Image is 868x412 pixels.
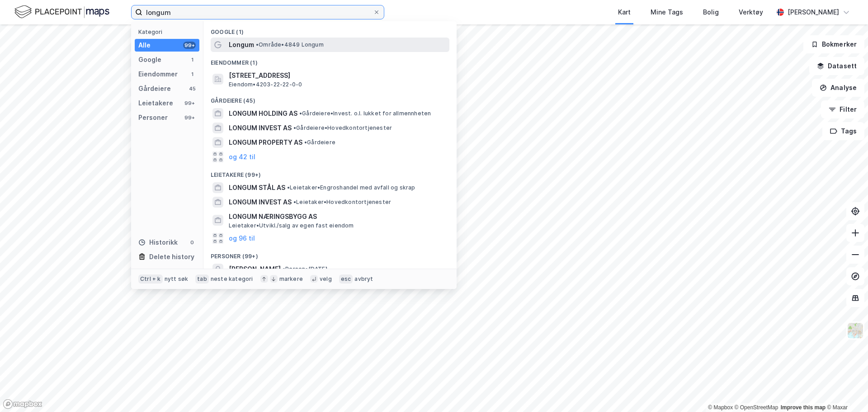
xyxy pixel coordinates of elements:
div: Personer (99+) [203,246,457,262]
div: Eiendommer (1) [203,52,457,68]
span: Eiendom • 4203-22-22-0-0 [229,81,302,88]
button: og 96 til [229,233,255,244]
div: Ctrl + k [138,275,163,284]
span: Gårdeiere [304,139,335,146]
div: Google (1) [203,21,457,38]
div: Delete history [149,251,194,262]
span: LONGUM INVEST AS [229,197,292,208]
span: LONGUM NÆRINGSBYGG AS [229,211,446,222]
span: • [293,199,296,205]
button: Filter [821,100,864,118]
span: Leietaker • Hovedkontortjenester [293,199,391,206]
div: esc [339,275,353,284]
div: Eiendommer [138,69,178,80]
span: Område • 4849 Longum [256,41,324,48]
div: Personer [138,112,168,123]
button: Analyse [812,79,864,97]
span: Longum [229,39,254,50]
span: LONGUM PROPERTY AS [229,137,302,148]
span: Gårdeiere • Hovedkontortjenester [293,124,392,132]
span: LONGUM STÅL AS [229,182,285,193]
a: Mapbox [708,404,733,411]
span: LONGUM INVEST AS [229,123,292,133]
div: tab [195,275,209,284]
button: og 42 til [229,152,255,162]
span: [STREET_ADDRESS] [229,70,446,81]
span: • [293,124,296,131]
input: Søk på adresse, matrikkel, gårdeiere, leietakere eller personer [142,5,373,19]
button: Datasett [809,57,864,75]
a: OpenStreetMap [735,404,778,411]
div: avbryt [354,275,373,283]
div: Alle [138,40,151,51]
div: Gårdeiere (45) [203,90,457,106]
span: Leietaker • Utvikl./salg av egen fast eiendom [229,222,354,229]
div: 1 [189,71,196,78]
div: nytt søk [165,275,189,283]
div: Kategori [138,28,199,35]
img: logo.f888ab2527a4732fd821a326f86c7f29.svg [14,4,109,20]
div: markere [279,275,303,283]
a: Improve this map [781,404,826,411]
div: neste kategori [211,275,253,283]
span: • [256,41,259,48]
div: 45 [189,85,196,92]
div: Google [138,54,161,65]
div: Leietakere (99+) [203,164,457,180]
div: Verktøy [739,7,763,18]
span: [PERSON_NAME] [229,264,281,275]
span: • [287,184,290,191]
div: Gårdeiere [138,83,171,94]
div: 99+ [183,99,196,107]
div: Kart [618,7,631,18]
div: [PERSON_NAME] [788,7,839,18]
iframe: Chat Widget [823,369,868,412]
div: Bolig [703,7,719,18]
span: • [304,139,307,146]
span: • [299,110,302,117]
a: Mapbox homepage [3,399,42,409]
div: 1 [189,56,196,63]
span: Leietaker • Engroshandel med avfall og skrap [287,184,415,191]
div: Mine Tags [651,7,683,18]
img: Z [847,322,864,339]
div: 99+ [183,114,196,121]
span: Person • [DATE] [283,265,327,273]
div: 99+ [183,42,196,49]
span: • [283,265,285,272]
button: Tags [822,122,864,140]
div: velg [320,275,332,283]
span: Gårdeiere • Invest. o.l. lukket for allmennheten [299,110,431,117]
div: Leietakere [138,98,173,109]
div: Historikk [138,237,178,248]
div: 0 [189,239,196,246]
button: Bokmerker [803,35,864,53]
span: LONGUM HOLDING AS [229,108,297,119]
